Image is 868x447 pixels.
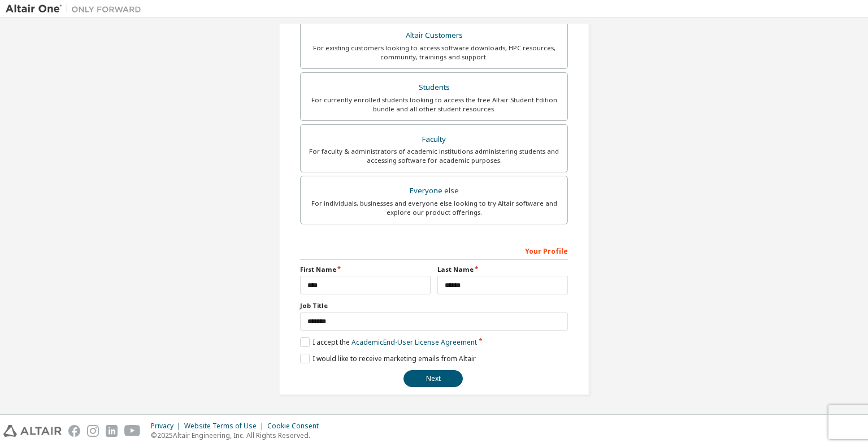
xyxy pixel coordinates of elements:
label: Last Name [437,265,568,274]
div: For currently enrolled students looking to access the free Altair Student Edition bundle and all ... [307,96,561,114]
label: I would like to receive marketing emails from Altair [300,354,476,363]
label: Job Title [300,301,568,310]
img: Altair One [6,3,147,15]
p: © 2025 Altair Engineering, Inc. All Rights Reserved. [151,431,325,440]
div: Students [307,80,561,96]
div: For faculty & administrators of academic institutions administering students and accessing softwa... [307,147,561,165]
div: For individuals, businesses and everyone else looking to try Altair software and explore our prod... [307,199,561,217]
label: I accept the [300,337,477,347]
div: Website Terms of Use [184,422,267,431]
label: First Name [300,265,431,274]
img: linkedin.svg [106,425,118,437]
div: Privacy [151,422,184,431]
div: For existing customers looking to access software downloads, HPC resources, community, trainings ... [307,44,561,62]
a: Academic End-User License Agreement [351,337,477,347]
img: instagram.svg [87,425,99,437]
div: Everyone else [307,183,561,199]
div: Cookie Consent [267,422,325,431]
img: altair_logo.svg [3,425,62,437]
img: youtube.svg [124,425,141,437]
img: facebook.svg [68,425,80,437]
div: Your Profile [300,241,568,259]
div: Faculty [307,132,561,147]
button: Next [403,370,463,387]
div: Altair Customers [307,28,561,44]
